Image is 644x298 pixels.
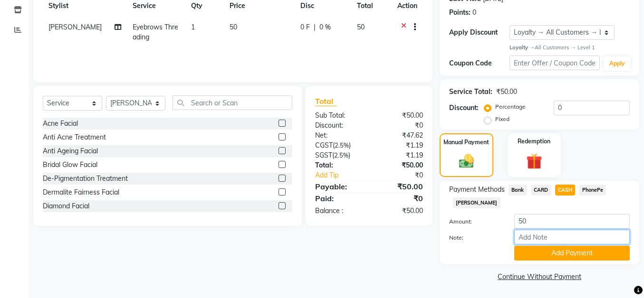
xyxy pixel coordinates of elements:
[449,185,505,195] span: Payment Methods
[308,193,369,204] div: Paid:
[43,187,119,197] div: Dermalite Fairness Facial
[43,201,89,211] div: Diamond Facial
[315,96,337,106] span: Total
[604,56,631,71] button: Apply
[308,140,369,150] div: ( )
[369,111,430,121] div: ₹50.00
[514,246,630,261] button: Add Payment
[369,160,430,170] div: ₹50.00
[454,152,479,169] img: _cash.svg
[449,87,492,97] div: Service Total:
[43,174,128,184] div: De-Pigmentation Treatment
[335,141,349,149] span: 2.5%
[521,151,547,171] img: _gift.svg
[442,272,637,282] a: Continue Without Payment
[173,95,292,110] input: Search or Scan
[308,121,369,130] div: Discount:
[449,58,509,68] div: Coupon Code
[308,160,369,170] div: Total:
[133,23,178,41] span: Eyebrows Threading
[496,87,517,97] div: ₹50.00
[308,181,369,192] div: Payable:
[315,141,333,149] span: CGST
[308,150,369,160] div: ( )
[495,115,509,123] label: Fixed
[315,151,332,159] span: SGST
[43,119,78,129] div: Acne Facial
[308,130,369,140] div: Net:
[453,197,500,208] span: [PERSON_NAME]
[319,22,331,32] span: 0 %
[449,8,471,18] div: Points:
[308,206,369,216] div: Balance :
[191,23,195,31] span: 1
[509,44,630,52] div: All Customers → Level 1
[369,130,430,140] div: ₹47.62
[531,185,551,196] span: CARD
[495,102,526,111] label: Percentage
[449,28,509,37] div: Apply Discount
[308,170,379,180] a: Add Tip
[230,23,237,31] span: 50
[43,160,97,170] div: Bridal Glow Facial
[579,185,606,196] span: PhonePe
[472,8,476,18] div: 0
[300,22,310,32] span: 0 F
[43,146,98,156] div: Anti Ageing Facial
[48,23,102,31] span: [PERSON_NAME]
[369,193,430,204] div: ₹0
[369,121,430,130] div: ₹0
[518,137,550,146] label: Redemption
[514,230,630,244] input: Add Note
[555,185,576,196] span: CASH
[369,181,430,192] div: ₹50.00
[379,170,430,180] div: ₹0
[308,111,369,121] div: Sub Total:
[369,150,430,160] div: ₹1.19
[509,185,527,196] span: Bank
[514,214,630,229] input: Amount
[449,103,479,113] div: Discount:
[369,140,430,150] div: ₹1.19
[43,132,106,142] div: Anti Acne Treatment
[442,233,507,242] label: Note:
[442,217,507,226] label: Amount:
[443,138,489,147] label: Manual Payment
[509,56,600,70] input: Enter Offer / Coupon Code
[334,151,348,159] span: 2.5%
[314,22,316,32] span: |
[369,206,430,216] div: ₹50.00
[357,23,365,31] span: 50
[509,44,535,51] strong: Loyalty →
